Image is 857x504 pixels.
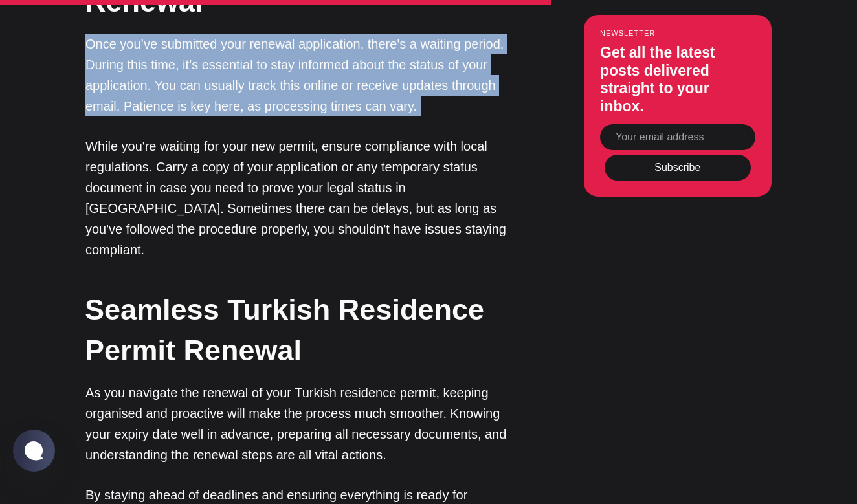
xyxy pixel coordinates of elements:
p: As you navigate the renewal of your Turkish residence permit, keeping organised and proactive wil... [85,382,519,465]
p: While you're waiting for your new permit, ensure compliance with local regulations. Carry a copy ... [85,136,519,260]
input: Your email address [600,125,755,151]
button: Subscribe [605,155,751,181]
small: Newsletter [600,29,755,37]
p: Once you’ve submitted your renewal application, there's a waiting period. During this time, it’s ... [85,34,519,116]
h3: Get all the latest posts delivered straight to your inbox. [600,44,755,115]
strong: Seamless Turkish Residence Permit Renewal [85,293,484,367]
